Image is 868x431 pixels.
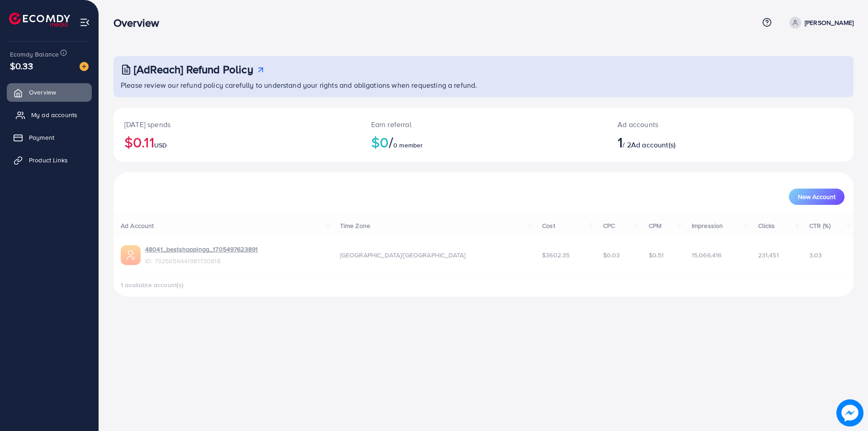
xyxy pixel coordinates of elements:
[154,141,167,150] span: USD
[618,119,781,130] p: Ad accounts
[29,156,68,165] span: Product Links
[134,63,253,76] h3: [AdReach] Refund Policy
[29,133,54,142] span: Payment
[798,194,835,200] span: New Account
[618,132,623,152] span: 1
[371,119,596,130] p: Earn referral
[7,151,92,169] a: Product Links
[7,83,92,101] a: Overview
[121,80,848,90] p: Please review our refund policy carefully to understand your rights and obligations when requesti...
[113,16,166,29] h3: Overview
[836,399,863,426] img: image
[31,110,77,119] span: My ad accounts
[80,62,89,71] img: image
[10,50,59,59] span: Ecomdy Balance
[393,141,423,150] span: 0 member
[789,189,844,205] button: New Account
[10,59,33,72] span: $0.33
[124,119,349,130] p: [DATE] spends
[371,133,596,151] h2: $0
[7,106,92,124] a: My ad accounts
[618,133,781,151] h2: / 2
[9,13,70,27] img: logo
[805,17,854,28] p: [PERSON_NAME]
[631,140,675,150] span: Ad account(s)
[124,133,349,151] h2: $0.11
[80,17,90,28] img: menu
[29,88,56,97] span: Overview
[7,128,92,147] a: Payment
[389,132,393,152] span: /
[786,17,854,28] a: [PERSON_NAME]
